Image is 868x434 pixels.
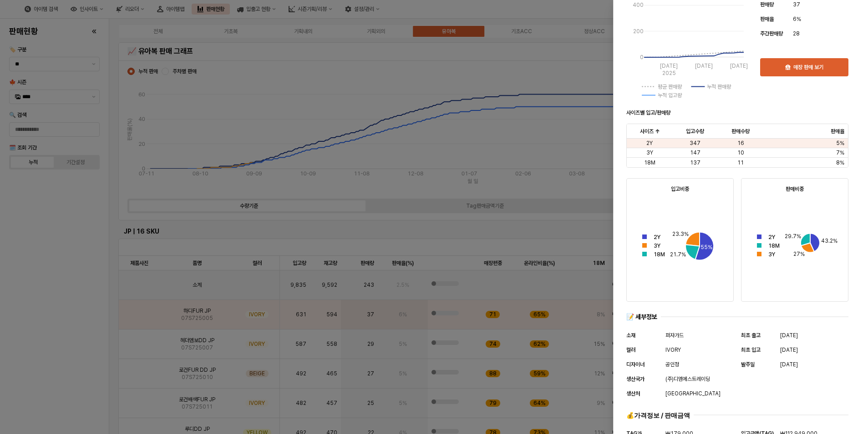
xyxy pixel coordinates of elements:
span: 판매율 [760,16,774,22]
span: 생산국가 [626,376,645,382]
span: 생산처 [626,390,640,397]
span: 판매수량 [731,128,750,135]
strong: 입고비중 [671,186,689,192]
span: 최초 출고 [741,332,761,339]
span: 공인정 [665,360,679,369]
span: 11 [737,159,744,166]
span: 판매율 [831,128,844,135]
span: 347 [690,140,700,147]
span: 18M [644,159,655,166]
span: 최초 입고 [741,347,761,353]
span: 발주일 [741,361,755,368]
span: [GEOGRAPHIC_DATA] [665,389,721,398]
strong: 판매비중 [786,186,804,192]
span: 디자이너 [626,361,645,368]
p: 매장 판매 보기 [793,64,823,71]
span: 28 [793,29,800,38]
span: [DATE] [780,345,798,354]
span: 2Y [646,140,653,147]
span: 주간판매량 [760,30,783,37]
span: 10 [737,149,744,156]
button: 매장 판매 보기 [760,58,848,76]
span: (주)디엠에스트레이딩 [665,374,710,384]
span: 7% [836,149,844,156]
span: [DATE] [780,360,798,369]
span: 5% [836,140,844,147]
span: 컬러 [626,347,635,353]
div: 💰가격정보 / 판매금액 [626,411,690,419]
span: 16 [737,140,744,147]
span: IVORY [665,345,681,354]
span: 8% [836,159,844,166]
span: 사이즈 [640,128,654,135]
span: 소재 [626,332,635,339]
span: 3Y [646,149,653,156]
span: 6% [793,15,801,24]
span: 147 [690,149,700,156]
span: [DATE] [780,331,798,340]
div: 📝 세부정보 [626,313,657,321]
span: 퍼쟈가드 [665,331,684,340]
span: 137 [690,159,700,166]
strong: 사이즈별 입고/판매량 [626,110,670,116]
span: 판매량 [760,1,774,8]
span: 입고수량 [686,128,704,135]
